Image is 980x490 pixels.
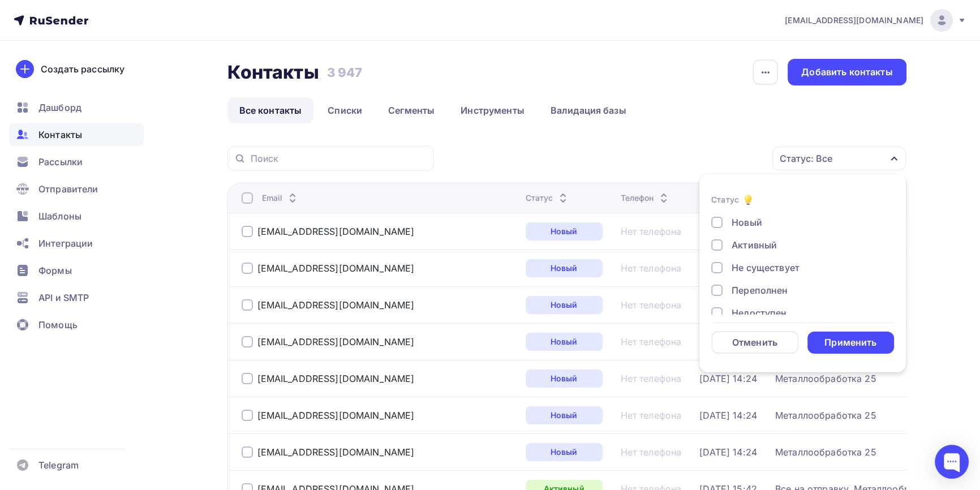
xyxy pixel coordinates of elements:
div: Статус: Все [780,152,832,165]
span: Дашборд [38,101,81,114]
a: Формы [9,259,144,282]
a: [EMAIL_ADDRESS][DOMAIN_NAME] [257,336,415,347]
div: Статус [526,192,570,204]
span: Формы [38,264,72,277]
a: [DATE] 14:24 [699,373,757,384]
a: [EMAIL_ADDRESS][DOMAIN_NAME] [257,410,415,421]
div: Телефон [621,192,671,204]
h3: 3 947 [327,65,363,80]
a: Рассылки [9,151,144,173]
span: [EMAIL_ADDRESS][DOMAIN_NAME] [785,15,923,26]
a: Все контакты [227,97,314,123]
span: Рассылки [38,155,83,169]
a: Металлообработка 25 [775,410,876,421]
div: Добавить контакты [801,66,892,79]
div: Новый [732,216,762,229]
span: API и SMTP [38,291,89,304]
a: [EMAIL_ADDRESS][DOMAIN_NAME] [257,299,415,311]
a: Новый [526,443,603,461]
a: [EMAIL_ADDRESS][DOMAIN_NAME] [785,9,966,32]
h2: Контакты [227,61,319,84]
a: [EMAIL_ADDRESS][DOMAIN_NAME] [257,263,415,274]
a: [DATE] 14:24 [699,410,757,421]
a: Шаблоны [9,205,144,227]
a: Новый [526,369,603,388]
span: Интеграции [38,237,93,250]
div: Активный [732,238,777,252]
div: Переполнен [732,283,788,297]
ul: Статус: Все [699,174,906,372]
span: Помощь [38,318,78,332]
span: Шаблоны [38,209,81,223]
div: Создать рассылку [41,62,124,76]
a: Новый [526,222,603,240]
a: [EMAIL_ADDRESS][DOMAIN_NAME] [257,446,415,458]
a: Контакты [9,123,144,146]
a: Металлообработка 25 [775,446,876,458]
a: Новый [526,333,603,351]
input: Поиск [251,152,427,165]
span: Telegram [38,458,79,472]
div: Недоступен [732,306,786,320]
a: [DATE] 14:24 [699,446,757,458]
div: Статус [711,194,739,205]
a: Дашборд [9,96,144,119]
button: Статус: Все [772,146,906,171]
div: Применить [824,336,876,349]
div: Email [262,192,300,204]
a: Металлообработка 25 [775,373,876,384]
a: Нет телефона [621,299,682,311]
a: Отправители [9,178,144,200]
a: Новый [526,406,603,424]
div: Не существует [732,261,800,274]
a: Нет телефона [621,263,682,274]
a: [EMAIL_ADDRESS][DOMAIN_NAME] [257,226,415,237]
a: Нет телефона [621,373,682,384]
a: Нет телефона [621,446,682,458]
a: Новый [526,259,603,277]
a: Списки [316,97,374,123]
a: Инструменты [449,97,536,123]
span: Контакты [38,128,82,141]
a: Нет телефона [621,410,682,421]
span: Отправители [38,182,98,196]
a: [EMAIL_ADDRESS][DOMAIN_NAME] [257,373,415,384]
div: Отменить [732,336,777,349]
a: Новый [526,296,603,314]
a: Валидация базы [539,97,638,123]
a: Нет телефона [621,226,682,237]
a: Нет телефона [621,336,682,347]
a: Сегменты [376,97,446,123]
